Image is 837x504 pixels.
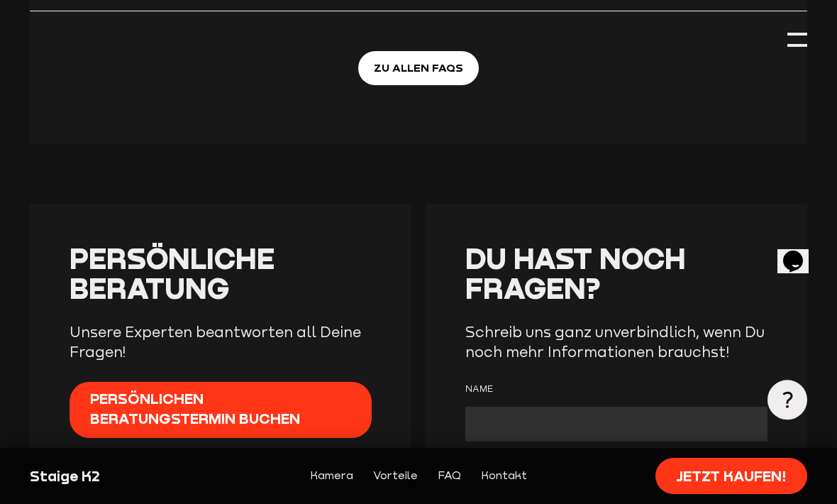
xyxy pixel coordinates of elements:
[465,322,767,362] p: Schreib uns ganz unverbindlich, wenn Du noch mehr Informationen brauchst!
[374,59,463,76] span: Zu allen FAQs
[70,322,372,362] p: Unsere Experten beantworten all Deine Fragen!
[70,382,372,438] a: Persönlichen Beratungstermin buchen
[70,241,275,305] span: Persönliche Beratung
[438,467,461,484] a: FAQ
[30,466,213,486] div: Staige K2
[655,458,807,494] a: Jetzt kaufen!
[481,467,527,484] a: Kontakt
[373,467,418,484] a: Vorteile
[777,231,823,273] iframe: chat widget
[358,51,479,84] a: Zu allen FAQs
[90,389,351,429] span: Persönlichen Beratungstermin buchen
[465,241,686,305] span: Du hast noch Fragen?
[310,467,353,484] a: Kamera
[465,382,767,397] label: Name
